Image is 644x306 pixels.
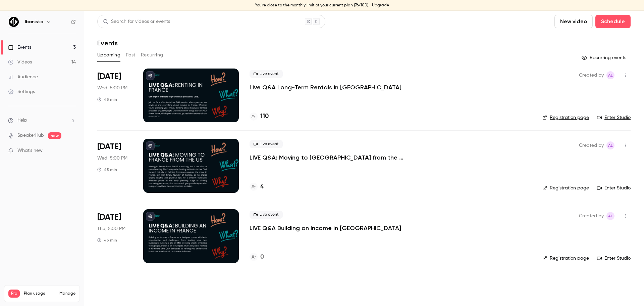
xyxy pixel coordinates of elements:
[250,253,264,262] a: 0
[250,112,269,121] a: 110
[260,253,264,262] h4: 0
[579,212,604,220] span: Created by
[25,18,43,25] h6: Ibanista
[141,50,163,60] button: Recurring
[97,225,125,232] span: Thu, 5:00 PM
[8,88,35,95] div: Settings
[97,167,117,172] div: 45 min
[606,71,614,79] span: Alexandra Lhomond
[103,18,170,25] div: Search for videos or events
[579,141,604,149] span: Created by
[250,154,451,162] a: LIVE Q&A: Moving to [GEOGRAPHIC_DATA] from the [GEOGRAPHIC_DATA]
[97,155,127,162] span: Wed, 5:00 PM
[97,237,117,243] div: 45 min
[8,59,32,65] div: Videos
[17,147,43,154] span: What's new
[597,255,631,262] a: Enter Studio
[606,141,614,149] span: Alexandra Lhomond
[250,224,401,232] a: LIVE Q&A Building an Income in [GEOGRAPHIC_DATA]
[68,148,76,154] iframe: Noticeable Trigger
[8,44,31,51] div: Events
[97,209,132,263] div: Nov 6 Thu, 5:00 PM (Europe/London)
[250,83,401,91] a: Live Q&A Long-Term Rentals in [GEOGRAPHIC_DATA]
[97,50,120,60] button: Upcoming
[606,212,614,220] span: Alexandra Lhomond
[608,71,613,79] span: AL
[24,291,55,296] span: Plan usage
[542,255,589,262] a: Registration page
[250,182,264,191] a: 4
[260,182,264,191] h4: 4
[597,185,631,191] a: Enter Studio
[97,85,127,91] span: Wed, 5:00 PM
[542,114,589,121] a: Registration page
[17,132,44,139] a: SpeakerHub
[8,16,19,27] img: Ibanista
[97,69,132,122] div: Oct 1 Wed, 5:00 PM (Europe/London)
[97,97,117,102] div: 45 min
[372,3,389,8] a: Upgrade
[97,212,121,223] span: [DATE]
[595,15,631,28] button: Schedule
[17,117,27,124] span: Help
[8,117,76,124] li: help-dropdown-opener
[608,212,613,220] span: AL
[8,290,20,298] span: Pro
[250,70,283,78] span: Live event
[126,50,136,60] button: Past
[579,52,631,63] button: Recurring events
[97,139,132,192] div: Oct 22 Wed, 5:00 PM (Europe/London)
[97,141,121,152] span: [DATE]
[554,15,593,28] button: New video
[59,291,75,296] a: Manage
[97,39,118,47] h1: Events
[260,112,269,121] h4: 110
[608,141,613,149] span: AL
[97,71,121,82] span: [DATE]
[250,140,283,148] span: Live event
[8,74,38,80] div: Audience
[48,132,61,139] span: new
[542,185,589,191] a: Registration page
[250,211,283,219] span: Live event
[579,71,604,79] span: Created by
[597,114,631,121] a: Enter Studio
